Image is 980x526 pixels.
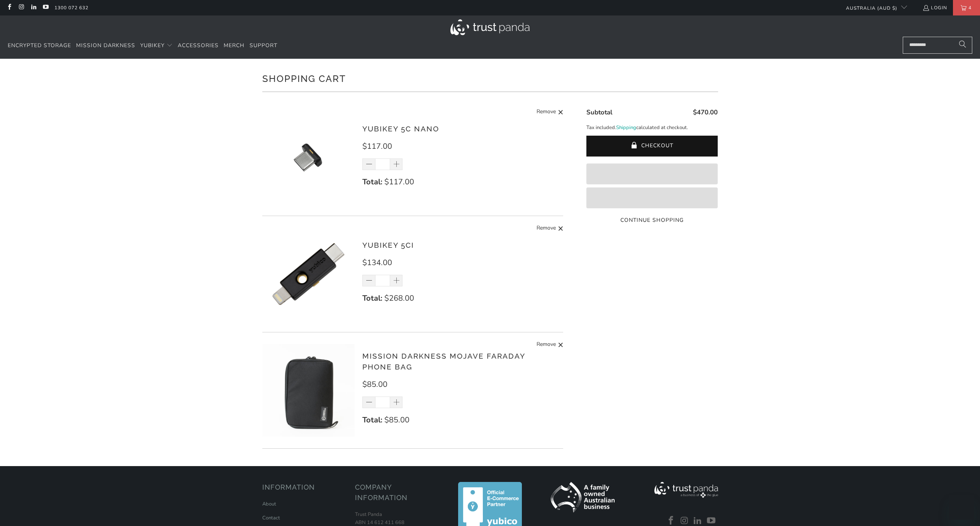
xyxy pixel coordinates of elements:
span: Subtotal [586,108,612,117]
span: Accessories [178,42,219,49]
a: Trust Panda Australia on Facebook [666,516,677,526]
h1: Shopping Cart [262,70,718,86]
span: $268.00 [384,293,414,303]
a: Mission Darkness [76,37,135,55]
nav: Translation missing: en.navigation.header.main_nav [8,37,277,55]
span: $134.00 [362,257,392,268]
input: Search... [903,37,972,54]
a: Login [922,3,947,12]
span: Merch [224,42,245,49]
a: Trust Panda Australia on Instagram [18,5,24,11]
span: Encrypted Storage [8,42,71,49]
strong: Total: [362,177,382,187]
a: Accessories [178,37,219,55]
a: Remove [537,224,564,233]
span: $470.00 [693,108,718,117]
img: YubiKey 5C Nano [262,111,355,204]
a: Trust Panda Australia on Facebook [6,5,12,11]
a: About [262,500,276,507]
a: Trust Panda Australia on LinkedIn [692,516,704,526]
a: Continue Shopping [586,216,718,225]
a: 1300 072 632 [54,3,88,12]
span: $117.00 [362,141,392,152]
span: Support [250,42,277,49]
a: Shipping [616,124,636,132]
span: Remove [537,224,556,233]
p: Tax included. calculated at checkout. [586,124,718,132]
a: Mission Darkness Mojave Faraday Phone Bag [362,352,525,371]
img: YubiKey 5Ci [262,228,355,320]
a: Remove [537,107,564,117]
a: Trust Panda Australia on Instagram [679,516,690,526]
span: $85.00 [384,415,409,425]
span: $85.00 [362,379,387,390]
a: YubiKey 5Ci [362,241,414,249]
a: Support [250,37,277,55]
strong: Total: [362,293,382,303]
span: Remove [537,340,556,350]
img: Trust Panda Australia [450,19,530,35]
a: Contact [262,514,280,521]
strong: Total: [362,415,382,425]
img: Mission Darkness Mojave Faraday Phone Bag [262,344,355,437]
a: Remove [537,340,564,350]
span: Remove [537,107,556,117]
span: $117.00 [384,177,414,187]
a: Trust Panda Australia on YouTube [42,5,49,11]
iframe: Button to launch messaging window [949,495,974,520]
a: Trust Panda Australia on LinkedIn [30,5,37,11]
span: YubiKey [140,42,165,49]
summary: YubiKey [140,37,173,55]
a: Trust Panda Australia on YouTube [706,516,717,526]
button: Checkout [586,136,718,157]
a: Merch [224,37,245,55]
a: YubiKey 5C Nano [362,124,439,133]
span: Mission Darkness [76,42,135,49]
a: Encrypted Storage [8,37,71,55]
button: Search [953,37,972,54]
